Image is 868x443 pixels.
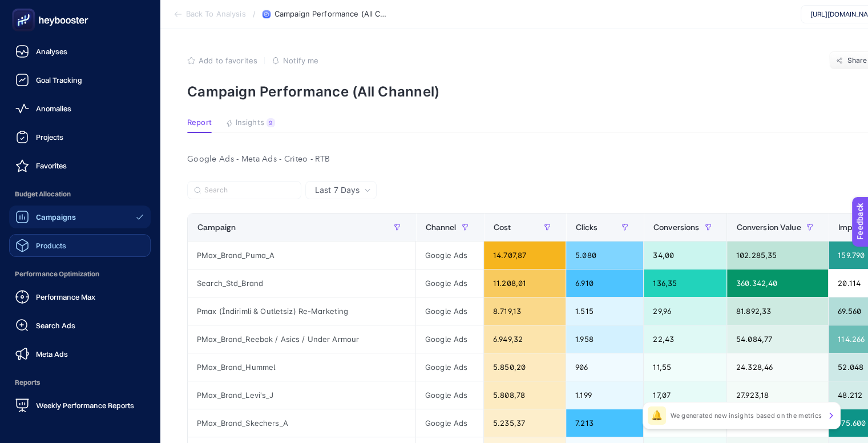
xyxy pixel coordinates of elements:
div: 1.515 [566,297,643,325]
span: Performance Optimization [9,263,151,285]
span: Goal Tracking [36,75,82,84]
div: 1.199 [566,381,643,409]
span: Campaign Performance (All Channel) [274,10,389,19]
span: Reports [9,371,151,394]
span: Weekly Performance Reports [36,401,134,410]
div: 22,43 [644,325,726,353]
span: / [253,9,256,18]
span: Analyses [36,47,67,56]
div: 6.910 [566,269,643,297]
a: Campaigns [9,206,151,228]
span: Last 7 Days [315,184,360,196]
div: Google Ads [416,353,483,381]
div: 81.892,33 [727,297,828,325]
div: 11,55 [644,353,726,381]
div: 7.213 [566,409,643,437]
div: Google Ads [416,381,483,409]
p: We generated new insights based on the metrics [671,411,822,420]
div: 11.208,01 [484,269,566,297]
div: 102.285,35 [727,241,828,269]
span: Anomalies [36,104,71,113]
div: Google Ads [416,241,483,269]
span: Back To Analysis [186,10,246,19]
div: 29,96 [644,297,726,325]
div: PMax_Brand_Hummel [188,353,415,381]
span: Meta Ads [36,349,68,359]
span: Campaign [197,223,235,232]
a: Favorites [9,154,151,177]
div: 5.080 [566,241,643,269]
a: Analyses [9,40,151,63]
a: Search Ads [9,314,151,337]
div: PMax_Brand_Levi's_J [188,381,415,409]
div: PMax_Brand_Reebok / Asics / Under Armour [188,325,415,353]
span: Conversion Value [736,223,801,232]
div: 1.958 [566,325,643,353]
span: Report [187,118,212,127]
div: 6.949,32 [484,325,566,353]
a: Anomalies [9,97,151,120]
div: Pmax (İndirimli & Outletsiz) Re-Marketing [188,297,415,325]
a: Goal Tracking [9,69,151,91]
div: 34,00 [644,241,726,269]
span: Projects [36,132,63,142]
div: Google Ads [416,269,483,297]
a: Weekly Performance Reports [9,394,151,417]
div: 360.342,40 [727,269,828,297]
div: 14.707,87 [484,241,566,269]
span: Cost [493,223,511,232]
span: Feedback [7,3,43,13]
div: Google Ads [416,297,483,325]
div: 27.923,18 [727,381,828,409]
input: Search [204,186,294,195]
span: Favorites [36,161,67,170]
a: Products [9,234,151,257]
span: Share [847,56,867,65]
a: Projects [9,126,151,148]
button: Add to favorites [187,56,257,65]
div: 5.235,37 [484,409,566,437]
span: Add to favorites [199,56,257,65]
div: 906 [566,353,643,381]
span: Performance Max [36,292,95,301]
span: Products [36,241,66,250]
div: PMax_Brand_Puma_A [188,241,415,269]
div: Google Ads [416,325,483,353]
div: 5.850,20 [484,353,566,381]
div: 9 [267,118,275,127]
div: PMax_Brand_Skechers_A [188,409,415,437]
button: Notify me [272,56,318,65]
div: 24.328,46 [727,353,828,381]
span: Notify me [283,56,318,65]
div: Google Ads [416,409,483,437]
span: Channel [425,223,456,232]
div: 🔔 [648,406,666,425]
span: Campaigns [36,212,76,221]
span: Clicks [575,223,597,232]
span: Search Ads [36,321,75,330]
div: 54.084,77 [727,325,828,353]
span: Budget Allocation [9,183,151,206]
div: 136,35 [644,269,726,297]
span: Conversions [653,223,699,232]
div: Search_Std_Brand [188,269,415,297]
div: 8.719,13 [484,297,566,325]
a: Meta Ads [9,343,151,365]
span: Insights [236,118,264,127]
div: 5.808,78 [484,381,566,409]
div: 17,07 [644,381,726,409]
a: Performance Max [9,285,151,308]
